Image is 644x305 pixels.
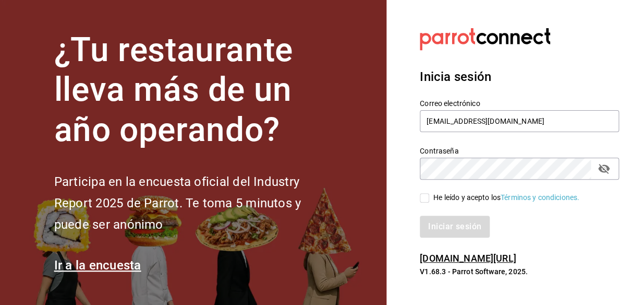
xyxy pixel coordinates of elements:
[54,30,336,150] h1: ¿Tu restaurante lleva más de un año operando?
[54,171,336,235] h2: Participa en la encuesta oficial del Industry Report 2025 de Parrot. Te toma 5 minutos y puede se...
[433,192,579,203] div: He leído y acepto los
[420,253,516,264] a: [DOMAIN_NAME][URL]
[501,193,579,202] a: Términos y condiciones.
[54,258,141,273] a: Ir a la encuesta
[420,110,619,132] input: Ingresa tu correo electrónico
[595,160,613,178] button: passwordField
[420,67,619,86] h3: Inicia sesión
[420,147,619,154] label: Contraseña
[420,99,619,107] label: Correo electrónico
[420,266,619,277] p: V1.68.3 - Parrot Software, 2025.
